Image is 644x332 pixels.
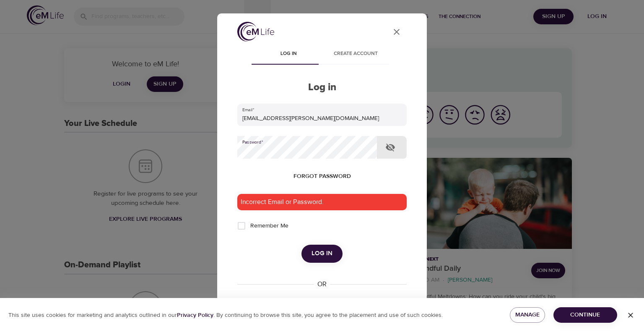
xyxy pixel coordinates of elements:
span: Log in [260,50,317,58]
span: Continue [560,310,610,320]
span: Forgot password [293,171,351,182]
div: OR [314,280,330,289]
b: Privacy Policy [177,311,213,319]
button: close [387,22,407,42]
button: Log in [301,245,343,262]
span: Log in [312,248,332,259]
div: Incorrect Email or Password. [237,194,407,210]
span: Remember Me [250,222,288,230]
img: logo [237,22,274,42]
span: Manage [517,310,538,320]
div: disabled tabs example [237,44,407,65]
span: Create account [327,50,384,58]
button: Forgot password [290,169,354,184]
h2: Log in [237,81,407,94]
